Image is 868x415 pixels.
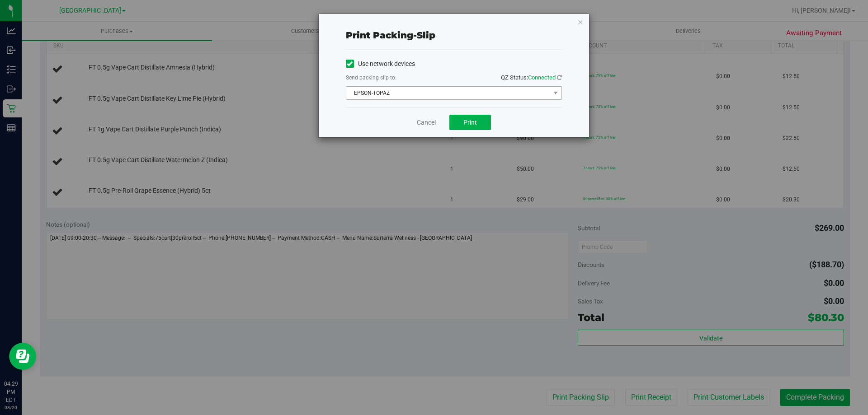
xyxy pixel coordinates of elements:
[449,115,491,130] button: Print
[550,87,561,99] span: select
[346,59,415,69] label: Use network devices
[346,87,550,99] span: EPSON-TOPAZ
[346,30,435,41] span: Print packing-slip
[9,343,36,370] iframe: Resource center
[528,74,556,81] span: Connected
[463,119,477,126] span: Print
[501,74,562,81] span: QZ Status:
[417,118,436,127] a: Cancel
[346,74,396,82] label: Send packing-slip to:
